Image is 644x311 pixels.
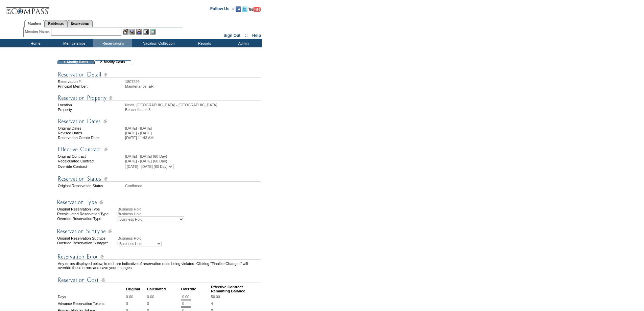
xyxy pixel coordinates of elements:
[248,7,261,12] img: Subscribe to our YouTube Channel
[58,159,124,163] td: Recalculated Contract
[150,29,156,35] img: b_calculator.gif
[57,236,117,240] div: Original Reservation Subtype
[57,241,117,246] div: Override Reservation Subtype*
[125,136,261,140] td: [DATE] 11:43 AM
[236,6,241,12] img: Become our fan on Facebook
[252,33,261,38] a: Help
[211,302,213,306] span: 4
[58,154,124,158] td: Original Contract
[57,60,94,64] td: 1. Modify Dates
[126,301,146,307] td: 0
[58,136,124,140] td: Reservation Create Date
[58,108,124,112] td: Property
[125,126,261,130] td: [DATE] - [DATE]
[211,295,220,299] span: 50.00
[58,294,125,300] td: Days
[58,84,124,88] td: Principal Member:
[57,207,117,211] div: Original Reservation Type
[58,175,261,183] img: Reservation Status
[58,103,124,107] td: Location
[242,6,247,12] img: Follow us on Twitter
[125,108,261,112] td: Beach House 3 -
[147,294,180,300] td: 0.00
[58,80,124,84] td: Reservation #:
[58,145,261,154] img: Effective Contract
[118,212,261,216] div: Business Hold
[15,39,54,47] td: Home
[24,20,45,27] a: Members
[57,217,117,222] div: Override Reservation Type
[58,131,124,135] td: Revised Dates
[223,39,262,47] td: Admin
[57,227,260,236] img: Reservation Type
[125,80,261,84] td: 1807299
[94,60,131,64] td: 2. Modify Costs
[210,6,234,14] td: Follow Us ::
[181,285,210,293] td: Override
[126,294,146,300] td: 0.00
[147,285,180,293] td: Calculated
[58,301,125,307] td: Advance Reservation Tokens
[132,39,184,47] td: Vacation Collection
[58,164,124,169] td: Override Contract
[143,29,149,35] img: Reservations
[45,20,67,27] a: Residences
[118,207,261,211] div: Business Hold
[242,8,247,13] a: Follow us on Twitter
[58,117,261,126] img: Reservation Dates
[126,285,146,293] td: Original
[236,8,241,13] a: Become our fan on Facebook
[54,39,93,47] td: Memberships
[136,29,142,35] img: Impersonate
[125,184,261,188] td: Confirmed
[58,262,261,270] td: Any errors displayed below, in red, are indicative of reservation rules being violated. Clicking ...
[58,126,124,130] td: Original Dates
[93,39,132,47] td: Reservations
[57,212,117,216] div: Recalculated Reservation Type
[125,154,261,158] td: [DATE] - [DATE] (60 Day)
[58,252,261,261] img: Reservation Errors
[147,301,180,307] td: 0
[67,20,93,27] a: Reservations
[57,198,260,206] img: Reservation Type
[211,285,261,293] td: Effective Contract Remaining Balance
[125,159,261,163] td: [DATE] - [DATE] (60 Day)
[123,29,128,35] img: b_edit.gif
[25,29,51,35] div: Member Name:
[184,39,223,47] td: Reports
[245,33,248,38] span: ::
[58,94,261,102] img: Reservation Property
[125,84,261,88] td: Maintenance, ER -
[58,276,261,284] img: Reservation Cost
[125,103,261,107] td: Nevis, [GEOGRAPHIC_DATA] - [GEOGRAPHIC_DATA]
[125,131,261,135] td: [DATE] - [DATE]
[223,33,240,38] a: Sign Out
[6,2,50,16] img: Compass Home
[248,8,261,13] a: Subscribe to our YouTube Channel
[129,29,135,35] img: View
[118,236,261,240] div: Business Hold
[58,70,261,79] img: Reservation Detail
[58,184,124,188] td: Original Reservation Status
